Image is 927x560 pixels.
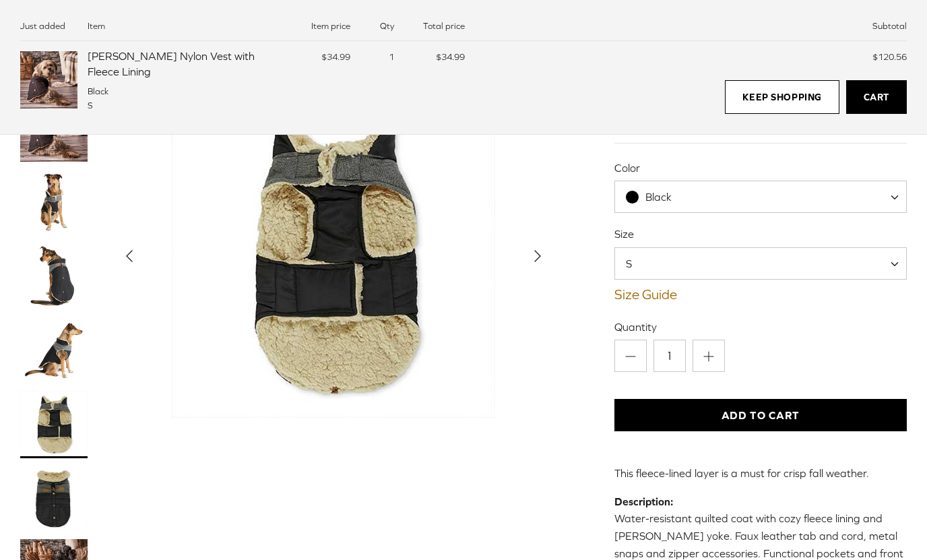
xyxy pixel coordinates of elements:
span: Black [88,86,108,96]
p: This fleece-lined layer is a must for crisp fall weather. [614,465,907,483]
div: Total price [404,20,465,32]
button: Previous [115,241,144,271]
label: Quantity [614,319,907,334]
span: S [615,256,659,271]
span: Black [614,181,907,213]
a: Thumbnail Link [20,243,88,310]
img: Melton Nylon Vest with Fleece Lining [20,51,77,108]
span: Black [645,191,672,203]
button: Next [523,241,552,271]
a: Keep Shopping [725,80,839,114]
a: Show Gallery [115,94,552,418]
span: $34.99 [321,52,350,62]
a: Thumbnail Link [20,465,88,532]
a: Size Guide [614,286,907,303]
button: Add to Cart [614,399,907,431]
strong: Description: [614,495,673,507]
a: Thumbnail Link [20,168,88,236]
label: Color [614,160,907,175]
span: $34.99 [436,52,465,62]
div: [PERSON_NAME] Nylon Vest with Fleece Lining [88,49,276,79]
label: Size [614,226,907,241]
div: Subtotal [465,20,907,32]
a: Cart [846,80,907,114]
div: Qty [360,20,394,32]
a: Thumbnail Link [20,317,88,384]
div: Just added [20,20,77,32]
span: Black [615,190,699,204]
a: Thumbnail Link [20,391,88,458]
span: S [614,247,907,280]
input: Quantity [653,340,686,372]
div: Item [88,20,276,32]
div: Item price [286,20,350,32]
span: 1 [389,52,394,62]
span: S [88,100,93,111]
span: $120.56 [872,52,907,62]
